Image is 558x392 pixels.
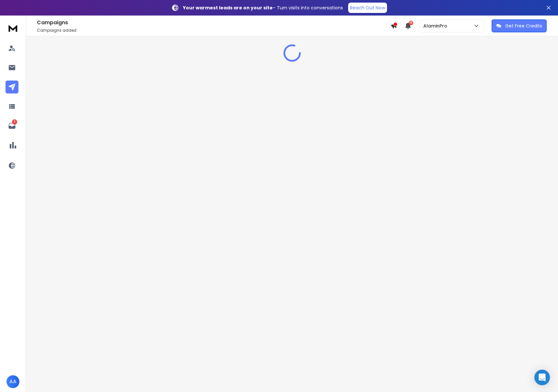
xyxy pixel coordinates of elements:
p: – Turn visits into conversations [183,5,343,11]
p: 5 [12,119,17,125]
p: Get Free Credits [505,23,542,29]
a: 5 [6,119,18,132]
p: AlaminPro [423,23,450,29]
a: Reach Out Now [348,3,387,13]
strong: Your warmest leads are on your site [183,5,273,11]
button: Get Free Credits [492,19,547,32]
div: Open Intercom Messenger [534,370,550,385]
p: Campaigns added [37,28,391,33]
p: Reach Out Now [350,5,385,11]
button: AA [6,375,19,388]
h1: Campaigns [37,19,391,27]
img: logo [6,22,19,34]
span: 16 [409,21,413,25]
